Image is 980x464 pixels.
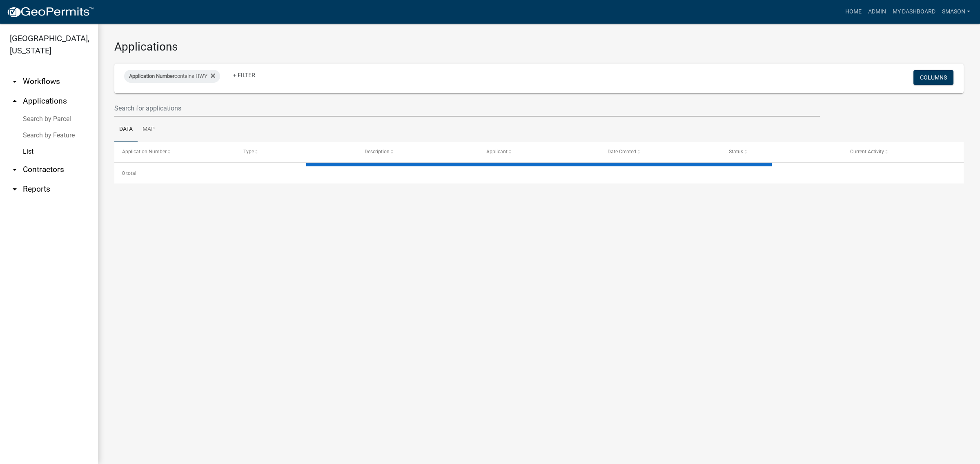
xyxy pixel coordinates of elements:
span: Status [729,149,743,155]
datatable-header-cell: Date Created [600,142,721,162]
span: Date Created [608,149,636,155]
a: Data [114,117,138,143]
span: Current Activity [850,149,884,155]
datatable-header-cell: Status [721,142,842,162]
span: Applicant [486,149,508,155]
span: Application Number [129,73,174,79]
i: arrow_drop_down [10,77,20,86]
datatable-header-cell: Applicant [478,142,599,162]
datatable-header-cell: Current Activity [842,142,964,162]
i: arrow_drop_up [10,96,20,106]
datatable-header-cell: Description [357,142,478,162]
i: arrow_drop_down [10,165,20,175]
datatable-header-cell: Application Number [114,142,236,162]
div: contains HWY [124,70,220,83]
div: 0 total [114,163,964,183]
a: Map [138,117,160,143]
a: Admin [865,4,889,20]
span: Application Number [122,149,167,155]
a: Smason [939,4,973,20]
a: + Filter [227,68,262,82]
datatable-header-cell: Type [236,142,357,162]
i: arrow_drop_down [10,184,20,194]
span: Type [243,149,254,155]
a: My Dashboard [889,4,939,20]
h3: Applications [114,40,964,54]
input: Search for applications [114,100,820,117]
span: Description [365,149,390,155]
a: Home [842,4,865,20]
button: Columns [913,70,953,85]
